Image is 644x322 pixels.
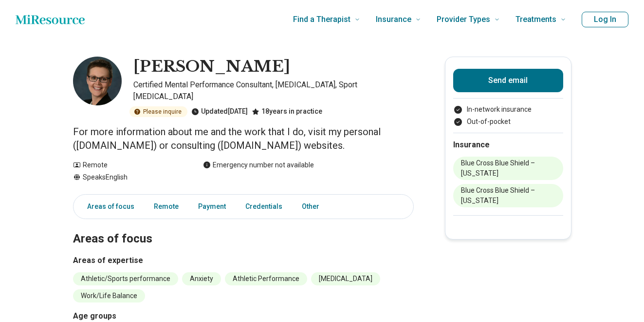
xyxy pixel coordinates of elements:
a: Payment [192,197,232,217]
div: Emergency number not available [203,160,314,170]
button: Log In [582,12,628,27]
span: Treatments [515,13,556,26]
span: Find a Therapist [293,13,350,26]
li: Out-of-pocket [453,117,563,127]
li: Athletic Performance [225,272,307,285]
a: Remote [148,197,184,217]
li: Anxiety [182,272,221,285]
li: Work/Life Balance [73,289,145,302]
img: Erin Haugen, Certified Mental Performance Consultant [73,57,122,105]
a: Areas of focus [75,197,140,217]
li: Blue Cross Blue Shield – [US_STATE] [453,157,563,180]
div: Remote [73,160,184,170]
span: Insurance [376,13,411,26]
div: Please inquire [129,106,187,117]
li: [MEDICAL_DATA] [311,272,380,285]
span: Provider Types [437,13,490,26]
h2: Insurance [453,139,563,151]
div: Updated [DATE] [191,106,248,117]
div: Speaks English [73,172,184,182]
h2: Areas of focus [73,207,414,247]
li: Athletic/Sports performance [73,272,178,285]
p: Certified Mental Performance Consultant, [MEDICAL_DATA], Sport [MEDICAL_DATA] [133,79,414,102]
h1: [PERSON_NAME] [133,57,290,77]
a: Home page [16,10,85,29]
ul: Payment options [453,104,563,127]
li: In-network insurance [453,104,563,115]
button: Send email [453,69,563,92]
p: For more information about me and the work that I do, visit my personal ([DOMAIN_NAME]) or consul... [73,125,414,152]
a: Other [296,197,331,217]
h3: Age groups [73,310,239,322]
a: Credentials [239,197,288,217]
div: 18 years in practice [252,106,322,117]
li: Blue Cross Blue Shield – [US_STATE] [453,184,563,207]
h3: Areas of expertise [73,255,414,266]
